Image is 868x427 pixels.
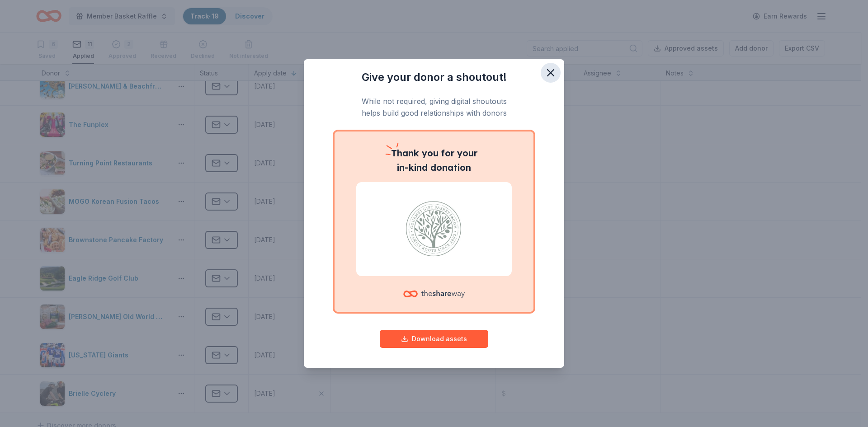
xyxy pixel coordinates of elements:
[356,146,512,175] p: you for your in-kind donation
[380,330,488,348] button: Download assets
[391,147,419,159] span: Thank
[322,95,546,119] p: While not required, giving digital shoutouts helps build good relationships with donors
[322,70,546,84] h3: Give your donor a shoutout!
[367,200,501,258] img: Gourmet Gift Baskets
